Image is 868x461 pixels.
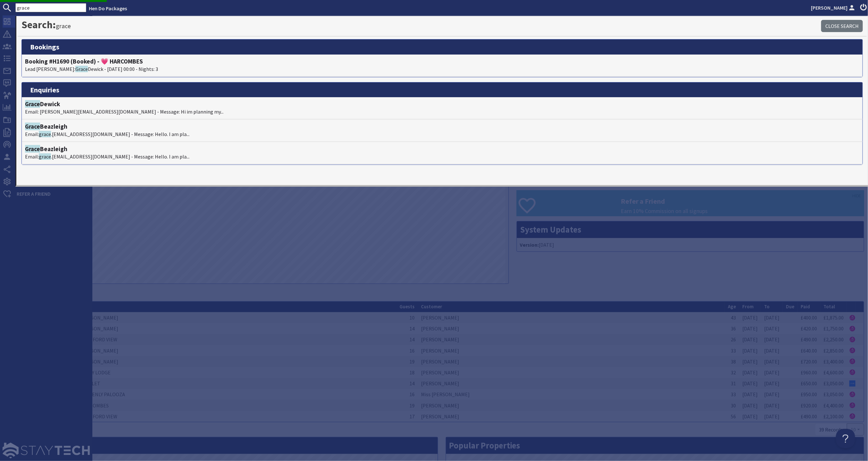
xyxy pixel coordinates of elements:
a: £1,875.00 [823,314,844,321]
a: £2,850.00 [823,347,844,354]
a: System Updates [520,224,581,235]
a: Uploads [3,115,90,125]
span: Uploads [12,115,90,125]
td: 43 [725,312,739,323]
span: Grace [75,66,88,72]
th: Due [783,302,797,312]
td: [PERSON_NAME] [418,323,725,334]
h4: Beazleigh [25,123,859,130]
td: [DATE] [739,323,761,334]
a: £490.00 [801,413,817,420]
a: From [742,303,754,310]
span: 14 [409,325,415,332]
span: 14 [409,380,415,387]
a: £4,400.00 [823,402,844,409]
small: grace [56,22,71,30]
td: [DATE] [761,312,783,323]
a: Properties [3,90,90,100]
span: Reports [12,103,90,113]
td: [DATE] [761,389,783,400]
td: [DATE] [739,345,761,356]
p: Lead [PERSON_NAME]: Dewick - [DATE] 00:00 - Nights: 3 [25,65,859,73]
a: Site Content [3,127,90,138]
a: To [764,303,770,310]
span: Enquiries [12,66,83,76]
span: Dashboard [12,16,90,27]
td: [PERSON_NAME] [418,356,725,367]
div: 39 Records [815,423,847,436]
img: Referer: Hen Do Packages [849,358,855,364]
span: Site Content [12,127,81,138]
h3: enquiries [22,82,863,97]
a: Users [3,152,90,162]
a: £2,250.00 [823,336,844,343]
span: 16 [409,391,415,397]
span: Properties [12,90,90,100]
a: 💗 SAMPFORD VIEW [73,336,117,343]
a: £960.00 [801,369,817,376]
a: £420.00 [801,325,817,332]
td: [DATE] [739,400,761,411]
td: Miss [PERSON_NAME] [418,389,725,400]
p: Email: .[EMAIL_ADDRESS][DOMAIN_NAME] - Message: Hello. I am pla... [25,153,859,160]
a: GraceBeazleighEmail:grace.[EMAIL_ADDRESS][DOMAIN_NAME] - Message: Hello. I am pla... [25,123,859,138]
a: £400.00 [801,314,817,321]
td: [DATE] [739,312,761,323]
strong: Version: [520,242,539,248]
span: Agency Dashboard [12,41,90,51]
p: Email: .[EMAIL_ADDRESS][DOMAIN_NAME] - Message: Hello. I am pla... [25,130,859,138]
span: Grace [25,100,40,108]
img: Referer: Hen Do Packages [849,369,855,375]
img: Referer: Hen Do Packages [849,337,855,343]
a: 💗 [PERSON_NAME] [73,358,118,365]
td: [PERSON_NAME] [418,345,725,356]
img: Referer: Hen Do Packages [849,347,855,354]
td: 38 [725,356,739,367]
a: £4,600.00 [823,369,844,376]
td: [DATE] [739,378,761,389]
td: [DATE] [739,334,761,345]
h4: Booking #H1690 (Booked) - 💗 HARCOMBES [25,58,859,65]
td: [DATE] [761,345,783,356]
td: 33 [725,345,739,356]
a: 💗 HEAVENLY PALOOZA [73,391,125,397]
h1: Search: [21,19,821,31]
h3: bookings [22,39,863,54]
a: 💗 SAMPFORD VIEW [73,413,117,420]
a: 💗 [PERSON_NAME] [73,325,118,332]
h4: Beazleigh [25,145,859,153]
h2: Popular Dates [20,437,438,454]
a: Booking #H1690 (Booked) - 💗 HARCOMBESLead [PERSON_NAME]:GraceDewick - [DATE] 00:00 - Nights: 3 [25,58,859,73]
td: [DATE] [761,378,783,389]
a: £3,400.00 [823,358,844,365]
td: [DATE] [739,367,761,378]
a: Property Sharing [3,164,90,175]
a: Broadcasts [3,140,90,150]
a: £3,050.00 [823,380,844,387]
span: Refer a Friend [12,189,90,199]
p: Earn 10% Commission on all signups [621,207,864,215]
span: 17 [409,413,415,420]
td: [PERSON_NAME] [418,312,725,323]
a: Reports [3,103,90,113]
td: [DATE] [761,356,783,367]
td: 26 [725,334,739,345]
a: Close Search [821,20,863,32]
span: 10 [409,314,415,321]
span: grace [39,153,51,160]
span: Users [12,152,90,162]
p: Email: [PERSON_NAME][EMAIL_ADDRESS][DOMAIN_NAME] - Message: Hi im planning my... [25,108,859,115]
img: Referer: Hen Do Packages [849,402,855,408]
a: Guests [400,303,415,310]
a: [PERSON_NAME] [811,4,856,12]
td: [DATE] [761,411,783,422]
span: Feedback [12,78,81,88]
h3: Refer a Friend [621,197,864,205]
a: Age [728,303,736,310]
span: 16 [409,347,415,354]
span: Grace [25,123,40,130]
li: [DATE] [518,240,862,250]
h2: Popular Properties [446,437,864,454]
a: £1,750.00 [823,325,844,332]
span: Bookings [12,53,81,64]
